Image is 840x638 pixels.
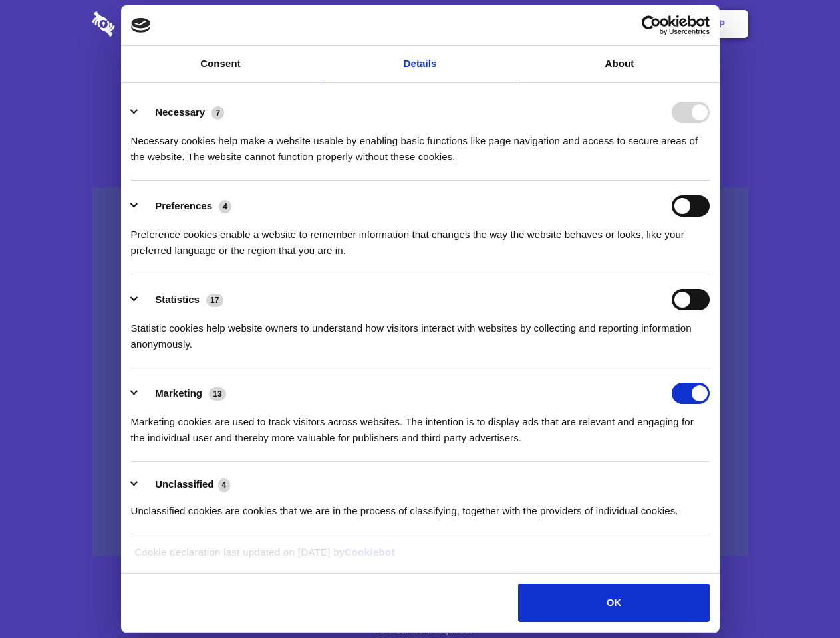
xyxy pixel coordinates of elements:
a: Contact [539,3,601,45]
h1: Eliminate Slack Data Loss. [92,60,748,108]
a: Cookiebot [345,546,395,558]
iframe: Drift Widget Chat Controller [773,572,824,622]
a: About [520,46,720,82]
img: logo [131,18,151,33]
div: Marketing cookies are used to track visitors across websites. The intention is to display ads tha... [131,404,710,446]
a: Pricing [390,3,448,45]
button: Necessary (7) [131,102,233,123]
a: Login [603,3,661,45]
div: Unclassified cookies are cookies that we are in the process of classifying, together with the pro... [131,493,710,519]
div: Necessary cookies help make a website usable by enabling basic functions like page navigation and... [131,123,710,165]
button: Preferences (4) [131,195,240,217]
div: Preference cookies enable a website to remember information that changes the way the website beha... [131,217,710,259]
button: OK [518,584,709,622]
span: 13 [209,387,226,401]
a: Usercentrics Cookiebot - opens in a new window [593,15,710,35]
a: Wistia video thumbnail [92,187,748,556]
span: 4 [218,478,231,492]
a: Consent [121,46,321,82]
button: Unclassified (4) [131,477,239,493]
img: logo-wordmark-white-trans-d4663122ce5f474addd5e946df7df03e33cb6a1c49d2221995e7729f52c070b2.svg [92,11,206,37]
span: 7 [211,106,224,120]
button: Marketing (13) [131,383,235,404]
div: Statistic cookies help website owners to understand how visitors interact with websites by collec... [131,310,710,352]
span: 17 [206,294,223,307]
label: Marketing [155,387,202,399]
button: Statistics (17) [131,289,232,310]
label: Statistics [155,294,200,305]
label: Necessary [155,106,205,118]
a: Details [321,46,520,82]
div: Cookie declaration last updated on [DATE] by [124,544,716,570]
h4: Auto-redaction of sensitive data, encrypted data sharing and self-destructing private chats. Shar... [92,121,748,165]
label: Preferences [155,200,212,211]
span: 4 [219,200,231,213]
